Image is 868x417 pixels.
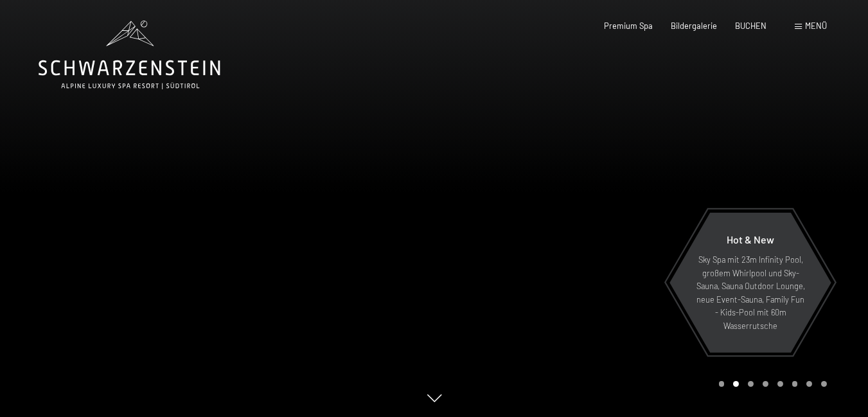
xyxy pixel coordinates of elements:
[735,21,766,31] a: BUCHEN
[777,381,783,387] div: Carousel Page 5
[714,381,827,387] div: Carousel Pagination
[748,381,754,387] div: Carousel Page 3
[792,381,798,387] div: Carousel Page 6
[763,381,768,387] div: Carousel Page 4
[727,233,774,245] span: Hot & New
[821,381,827,387] div: Carousel Page 8
[671,21,717,31] a: Bildergalerie
[695,253,806,332] p: Sky Spa mit 23m Infinity Pool, großem Whirlpool und Sky-Sauna, Sauna Outdoor Lounge, neue Event-S...
[669,212,832,353] a: Hot & New Sky Spa mit 23m Infinity Pool, großem Whirlpool und Sky-Sauna, Sauna Outdoor Lounge, ne...
[806,381,812,387] div: Carousel Page 7
[719,381,725,387] div: Carousel Page 1
[805,21,827,31] span: Menü
[604,21,653,31] a: Premium Spa
[733,381,739,387] div: Carousel Page 2 (Current Slide)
